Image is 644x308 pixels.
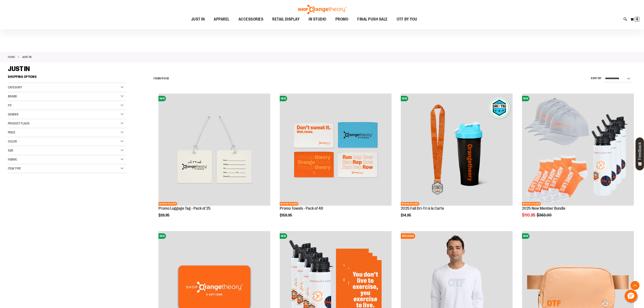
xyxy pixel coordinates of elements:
span: Color [8,140,17,143]
button: Feedback - Show survey [635,137,644,170]
span: NETWORK EXCLUSIVE [401,202,419,206]
span: 1 [161,77,162,80]
a: Home [8,55,15,59]
img: Shop Orangetheory [297,5,347,14]
span: Price [8,131,15,134]
span: NEW [522,96,529,101]
span: Fit [8,103,12,107]
div: product [277,91,394,229]
img: 2025 Fall Dri-Tri à la Carte [401,94,513,205]
span: 112 [165,77,169,80]
div: product [520,91,636,229]
a: Promo Luggage Tag - Pack of 25NEWNETWORK EXCLUSIVE [158,94,270,206]
a: IN STUDIO [304,14,331,25]
a: OTF BY YOU [392,14,422,25]
a: ACCESSORIES [234,14,268,25]
span: NETWORK EXCLUSIVE [522,202,541,206]
span: NEW [522,233,529,239]
strong: Shopping Options [8,73,126,83]
span: PROMO [335,14,348,24]
a: RETAIL DISPLAY [268,14,304,25]
span: 4 [636,17,638,21]
img: 2025 New Member Bundle [522,94,634,205]
span: NEW [158,233,166,239]
div: product [156,91,273,229]
a: Promo Towels - Pack of 48NEWNETWORK EXCLUSIVE [280,94,392,206]
span: $14.95 [401,213,412,217]
a: 2025 Fall Dri-Tri à la Carte [401,206,444,211]
span: PREORDER [401,233,415,239]
strong: JUST IN [22,55,32,59]
label: Sort By [591,76,602,80]
button: Back To Top [630,281,639,290]
span: Item Type [8,167,21,170]
span: Brand [8,94,17,98]
span: APPAREL [214,14,229,24]
span: NETWORK EXCLUSIVE [158,202,177,206]
span: Product Flags [8,122,30,125]
div: product [399,91,515,229]
span: Category [8,85,22,89]
span: NEW [280,96,287,101]
span: OTF BY YOU [397,14,417,24]
span: Fabric [8,158,17,161]
a: 2025 Fall Dri-Tri à la CarteNEWNETWORK EXCLUSIVE [401,94,513,206]
span: IN STUDIO [309,14,326,24]
span: ACCESSORIES [238,14,264,24]
span: JUST IN [8,65,30,73]
a: FINAL PUSH SALE [353,14,392,25]
a: Promo Towels - Pack of 48 [280,206,323,211]
img: Promo Luggage Tag - Pack of 25 [158,94,270,205]
span: RETAIL DISPLAY [272,14,300,24]
a: JUST IN [187,14,209,24]
span: $159.95 [280,213,293,217]
span: Size [8,149,13,152]
span: NEW [158,96,166,101]
button: Hello, have a question? Let’s chat. [625,290,637,302]
a: APPAREL [209,14,234,25]
span: NEW [280,233,287,239]
span: $363.00 [537,213,552,217]
span: NETWORK EXCLUSIVE [280,202,298,206]
span: FINAL PUSH SALE [357,14,388,24]
span: $110.95 [522,213,536,217]
a: PROMO [331,14,353,25]
span: Gender [8,113,18,116]
span: Feedback [638,142,642,160]
h2: Items to [154,75,169,82]
a: 2025 New Member BundleNEWNETWORK EXCLUSIVE [522,94,634,206]
a: Promo Luggage Tag - Pack of 25 [158,206,211,211]
img: Promo Towels - Pack of 48 [280,94,392,205]
span: $39.95 [158,213,170,217]
span: JUST IN [191,14,205,24]
span: NEW [401,96,408,101]
a: 2025 New Member Bundle [522,206,565,211]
